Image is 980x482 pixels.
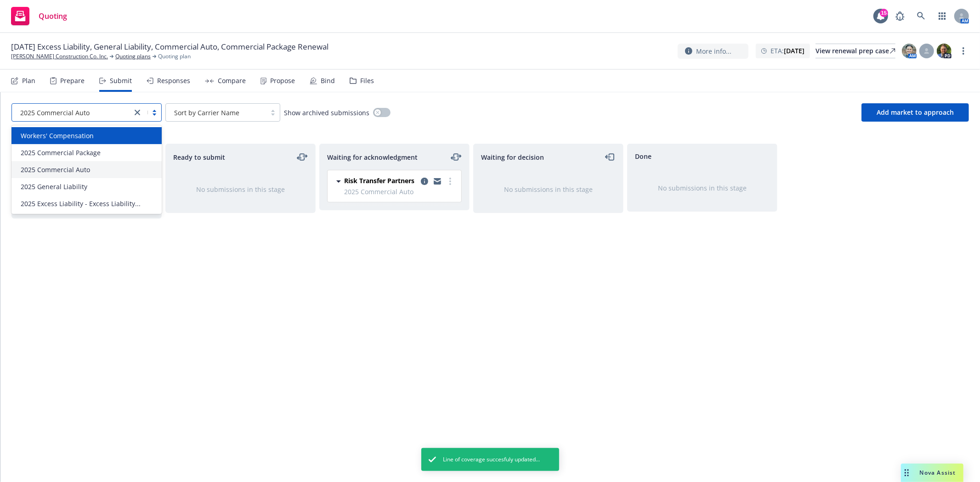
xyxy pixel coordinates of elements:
[488,185,608,194] div: No submissions in this stage
[880,9,888,17] div: 15
[22,77,35,84] div: Plan
[284,108,369,118] span: Show archived submissions
[451,151,462,163] a: moveLeftRight
[902,44,917,58] img: photo
[39,12,67,20] span: Quoting
[174,108,239,118] span: Sort by Carrier Name
[891,7,909,25] a: Report a Bug
[173,152,225,162] span: Ready to submit
[877,108,954,117] span: Add market to approach
[861,103,969,122] button: Add market to approach
[432,176,443,187] a: copy logging email
[11,52,108,61] a: [PERSON_NAME] Construction Co. Inc.
[11,41,329,52] span: [DATE] Excess Liability, General Liability, Commercial Auto, Commercial Package Renewal
[937,44,952,58] img: photo
[678,44,748,59] button: More info...
[920,469,956,476] span: Nova Assist
[605,151,616,163] a: moveLeft
[21,165,90,174] span: 2025 Commercial Auto
[21,148,101,157] span: 2025 Commercial Package
[157,77,190,84] div: Responses
[270,77,295,84] div: Propose
[60,77,85,84] div: Prepare
[360,77,374,84] div: Files
[321,77,335,84] div: Bind
[218,77,246,84] div: Compare
[642,183,762,193] div: No submissions in this stage
[158,52,191,61] span: Quoting plan
[770,46,804,56] span: ETA :
[7,3,71,29] a: Quoting
[21,182,87,191] span: 2025 General Liability
[784,46,804,55] strong: [DATE]
[696,46,731,56] span: More info...
[17,108,127,118] span: 2025 Commercial Auto
[297,151,308,163] a: moveLeftRight
[170,108,261,118] span: Sort by Carrier Name
[344,176,414,185] span: Risk Transfer Partners
[443,455,540,464] span: Line of coverage succesfuly updated...
[132,107,143,118] a: close
[958,45,969,56] a: more
[912,7,930,25] a: Search
[419,176,430,187] a: copy logging email
[901,464,912,482] div: Drag to move
[344,187,456,196] span: 2025 Commercial Auto
[181,185,300,194] div: No submissions in this stage
[327,152,418,162] span: Waiting for acknowledgment
[635,151,651,161] span: Done
[816,44,895,58] a: View renewal prep case
[21,199,141,208] span: 2025 Excess Liability - Excess Liability...
[901,464,963,482] button: Nova Assist
[21,131,94,140] span: Workers' Compensation
[115,52,151,61] a: Quoting plans
[445,176,456,187] a: more
[20,108,90,118] span: 2025 Commercial Auto
[110,77,132,84] div: Submit
[933,7,952,25] a: Switch app
[481,152,544,162] span: Waiting for decision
